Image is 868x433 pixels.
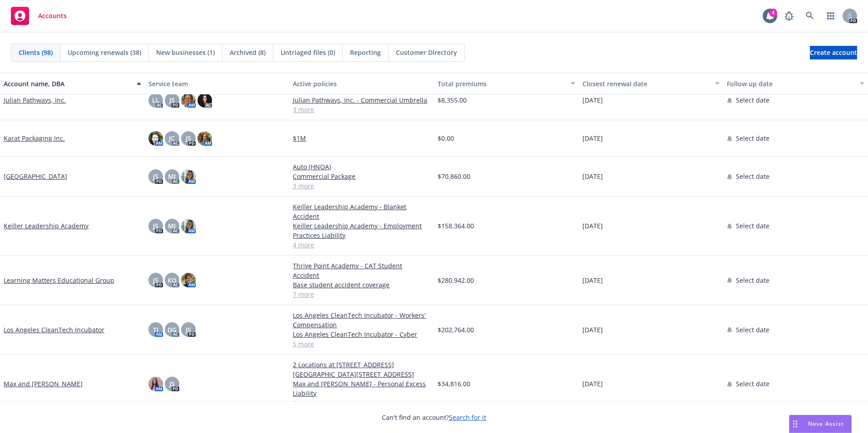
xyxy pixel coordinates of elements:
span: Create account [810,44,857,61]
span: JS [153,221,158,231]
span: LL [152,95,159,105]
span: JS [169,95,175,105]
a: 3 more [293,181,430,191]
a: Los Angeles CleanTech Incubator - Workers' Compensation [293,310,430,330]
span: JS [153,172,158,181]
span: $0.00 [438,133,454,143]
span: Select date [736,95,769,105]
a: Search [801,7,819,25]
a: Create account [810,46,857,59]
a: 3 more [293,105,430,114]
a: Accounts [7,3,70,29]
span: Select date [736,276,769,285]
span: [DATE] [582,221,603,231]
a: Los Angeles CleanTech Incubator - Cyber [293,330,430,339]
a: Keiller Leadership Academy - Employment Practices Liability [293,221,430,240]
span: [DATE] [582,325,603,335]
span: Select date [736,221,769,231]
a: Julian Pathways, Inc. [4,95,66,105]
a: Max and [PERSON_NAME] [4,379,83,389]
span: [DATE] [582,172,603,181]
span: $70,860.00 [438,172,470,181]
span: [DATE] [582,276,603,285]
a: Commercial Package [293,172,430,181]
span: Select date [736,172,769,181]
span: MJ [168,221,176,231]
button: Nova Assist [789,415,852,433]
img: photo [148,377,163,391]
span: [DATE] [582,133,603,143]
img: photo [148,131,163,146]
a: Base student accident coverage [293,280,430,290]
a: 2 Locations at [STREET_ADDRESS][GEOGRAPHIC_DATA][STREET_ADDRESS] [293,360,430,379]
button: Closest renewal date [579,73,724,94]
a: Keiller Leadership Academy - Blanket Accident [293,202,430,221]
span: $158,364.00 [438,221,474,231]
span: $34,816.00 [438,379,470,389]
img: photo [181,219,196,233]
img: photo [197,131,212,146]
span: $280,942.00 [438,276,474,285]
span: $202,764.00 [438,325,474,335]
a: Learning Matters Educational Group [4,276,114,285]
span: JS [186,325,191,335]
a: Report a Bug [780,7,798,25]
div: Follow up date [727,79,854,89]
a: $1M [293,133,430,143]
div: Active policies [293,79,430,89]
img: photo [181,93,196,108]
div: Account name, DBA [4,79,131,89]
span: Select date [736,379,769,389]
span: JC [169,133,175,143]
button: Active policies [289,73,434,94]
a: 5 more [293,339,430,349]
span: TJ [153,325,158,335]
a: Auto (HNOA) [293,162,430,172]
img: photo [181,169,196,184]
button: Follow up date [723,73,868,94]
span: [DATE] [582,379,603,389]
span: Archived (8) [230,48,266,57]
span: Select date [736,325,769,335]
img: photo [197,93,212,108]
a: Julian Pathways, Inc. - Commercial Umbrella [293,95,430,105]
div: Service team [148,79,286,89]
span: Untriaged files (0) [281,48,335,57]
div: Drag to move [789,415,801,433]
a: Max and [PERSON_NAME] - Personal Excess Liability [293,379,430,398]
a: 7 more [293,290,430,299]
a: 4 more [293,240,430,250]
a: 4 more [293,398,430,408]
span: JS [153,276,158,285]
span: Upcoming renewals (38) [68,48,141,57]
img: photo [181,273,196,287]
span: JS [186,133,191,143]
span: DG [168,325,177,335]
button: Service team [145,73,290,94]
div: Closest renewal date [582,79,710,89]
span: Accounts [38,12,67,20]
span: $8,355.00 [438,95,467,105]
a: Search for it [449,413,486,422]
div: Total premiums [438,79,565,89]
a: Keiller Leadership Academy [4,221,89,231]
span: KO [168,276,177,285]
span: [DATE] [582,95,603,105]
span: Reporting [350,48,381,57]
span: Clients (98) [19,48,53,57]
button: Total premiums [434,73,579,94]
a: Switch app [822,7,840,25]
span: New businesses (1) [156,48,215,57]
div: 4 [769,9,777,17]
a: [GEOGRAPHIC_DATA] [4,172,67,181]
a: Los Angeles CleanTech Incubator [4,325,104,335]
a: Thrive Point Academy - CAT Student Accident [293,261,430,280]
span: JS [169,379,175,389]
